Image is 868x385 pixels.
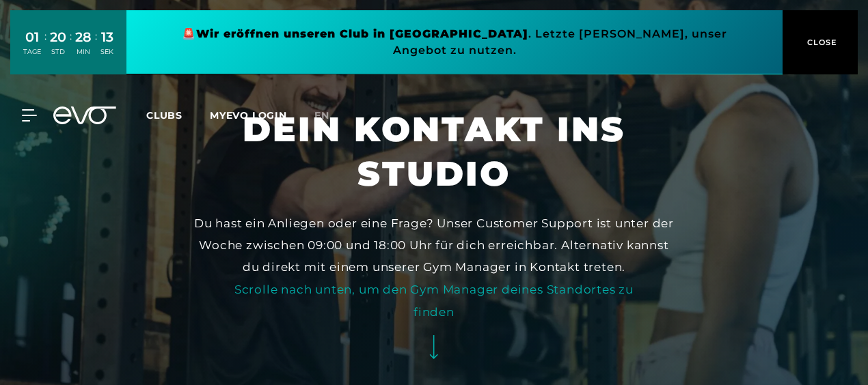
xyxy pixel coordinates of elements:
[314,108,346,124] a: en
[191,212,677,279] div: Du hast ein Anliegen oder eine Frage? Unser Customer Support ist unter der Woche zwischen 09:00 u...
[75,47,92,57] div: MIN
[75,27,92,47] div: 28
[217,279,651,323] div: Scrolle nach unten, um den Gym Manager deines Standortes zu finden
[50,47,66,57] div: STD
[44,29,46,65] div: :
[804,36,837,48] span: CLOSE
[23,47,41,57] div: TAGE
[95,29,97,65] div: :
[100,47,113,57] div: SEK
[217,279,651,371] button: Scrolle nach unten, um den Gym Manager deines Standortes zu finden
[783,10,858,74] button: CLOSE
[50,27,66,47] div: 20
[146,109,210,122] a: Clubs
[146,109,182,122] span: Clubs
[23,27,41,47] div: 01
[314,109,329,122] span: en
[70,29,72,65] div: :
[210,109,287,122] a: MYEVO LOGIN
[191,107,677,196] h1: Dein Kontakt ins Studio
[100,27,113,47] div: 13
